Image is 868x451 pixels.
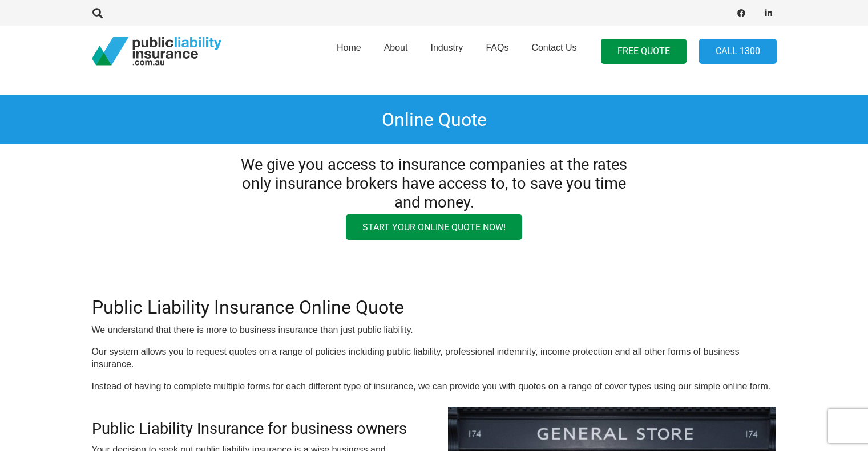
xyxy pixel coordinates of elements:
[699,39,777,64] a: Call 1300
[761,5,777,21] a: LinkedIn
[474,22,520,80] a: FAQs
[430,43,463,52] span: Industry
[92,296,777,318] h2: Public Liability Insurance Online Quote
[384,43,408,52] span: About
[92,346,777,371] p: Our system allows you to request quotes on a range of policies including public liability, profes...
[531,43,576,52] span: Contact Us
[92,324,777,336] p: We understand that there is more to business insurance than just public liability.
[92,37,221,66] a: pli_logotransparent
[325,22,373,80] a: Home
[419,22,474,80] a: Industry
[228,156,640,212] h3: We give you access to insurance companies at the rates only insurance brokers have access to, to ...
[373,22,419,80] a: About
[346,214,522,240] a: Start your online quote now!
[337,43,361,52] span: Home
[520,22,588,80] a: Contact Us
[92,420,421,438] h3: Public Liability Insurance for business owners
[601,39,687,64] a: FREE QUOTE
[92,380,777,393] p: Instead of having to complete multiple forms for each different type of insurance, we can provide...
[733,5,749,21] a: Facebook
[486,43,508,52] span: FAQs
[87,8,110,18] a: Search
